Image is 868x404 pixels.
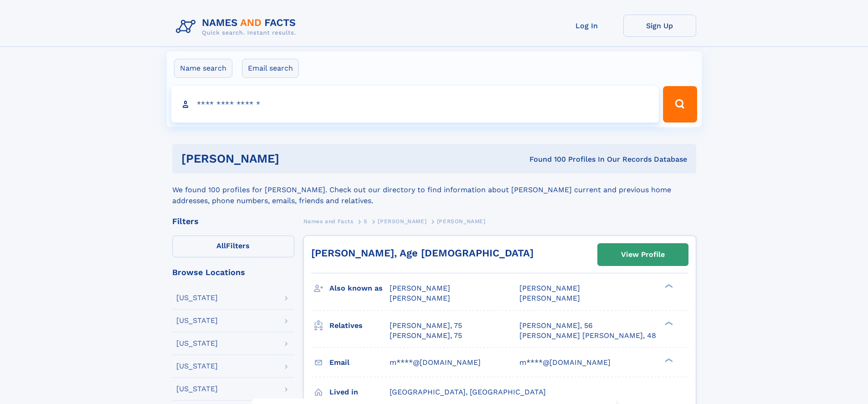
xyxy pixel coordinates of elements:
div: ❯ [663,283,673,289]
span: S [364,218,368,225]
h3: Lived in [329,384,390,400]
label: Email search [242,59,299,78]
span: [PERSON_NAME] [378,218,426,225]
label: Name search [174,59,232,78]
span: [PERSON_NAME] [437,218,486,225]
label: Filters [172,235,294,257]
h3: Email [329,355,390,370]
button: Search Button [663,86,697,123]
div: We found 100 profiles for [PERSON_NAME]. Check out our directory to find information about [PERSO... [172,174,696,206]
div: Browse Locations [172,268,294,276]
a: [PERSON_NAME], Age [DEMOGRAPHIC_DATA] [311,247,534,259]
a: S [364,215,368,227]
div: Filters [172,217,294,225]
div: View Profile [621,244,665,265]
div: [US_STATE] [176,340,218,347]
a: [PERSON_NAME], 75 [390,331,462,341]
a: Log In [550,15,623,37]
img: Logo Names and Facts [172,15,303,39]
h3: Also known as [329,281,390,296]
a: [PERSON_NAME] [PERSON_NAME], 48 [519,331,656,341]
input: search input [171,86,659,123]
div: ❯ [663,320,673,326]
span: All [216,241,226,250]
div: [US_STATE] [176,317,218,324]
a: Sign Up [623,15,696,37]
div: [US_STATE] [176,363,218,370]
div: [US_STATE] [176,385,218,393]
a: Names and Facts [303,215,354,227]
h3: Relatives [329,318,390,333]
h1: [PERSON_NAME] [181,153,405,164]
a: [PERSON_NAME] [378,215,426,227]
span: [PERSON_NAME] [519,294,580,302]
span: [PERSON_NAME] [519,284,580,292]
span: [GEOGRAPHIC_DATA], [GEOGRAPHIC_DATA] [390,388,546,396]
div: Found 100 Profiles In Our Records Database [404,154,687,164]
div: [US_STATE] [176,294,218,302]
a: View Profile [598,244,688,266]
div: ❯ [663,357,673,363]
a: [PERSON_NAME], 75 [390,321,462,331]
span: [PERSON_NAME] [390,284,450,292]
span: [PERSON_NAME] [390,294,450,302]
a: [PERSON_NAME], 56 [519,321,593,331]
